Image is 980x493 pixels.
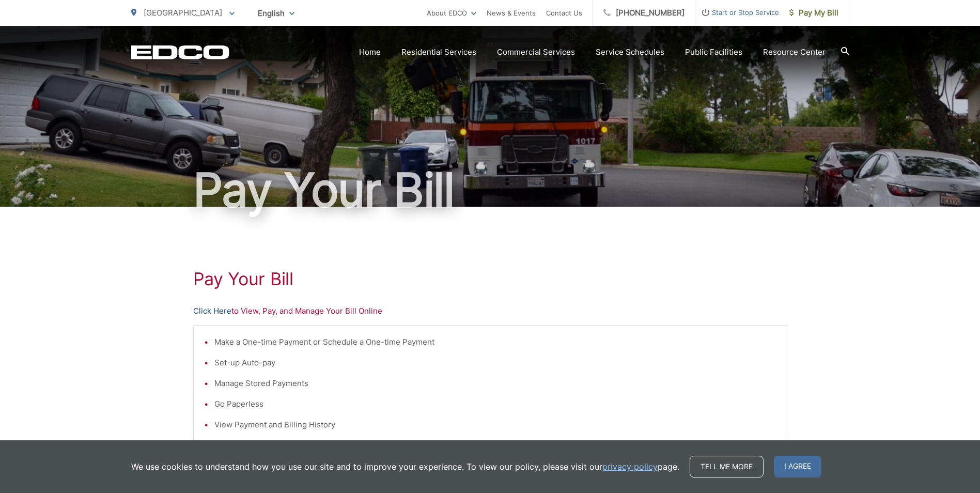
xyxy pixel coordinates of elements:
[193,269,787,289] h1: Pay Your Bill
[763,46,826,58] a: Resource Center
[359,46,381,58] a: Home
[214,419,776,431] li: View Payment and Billing History
[193,305,231,317] a: Click Here
[214,336,776,348] li: Make a One-time Payment or Schedule a One-time Payment
[774,456,821,477] span: I agree
[690,456,764,477] a: Tell me more
[427,7,476,19] a: About EDCO
[214,357,776,369] li: Set-up Auto-pay
[250,4,302,22] span: English
[546,7,582,19] a: Contact Us
[789,7,838,19] span: Pay My Bill
[685,46,742,58] a: Public Facilities
[214,377,776,390] li: Manage Stored Payments
[487,7,536,19] a: News & Events
[497,46,575,58] a: Commercial Services
[193,305,787,317] p: to View, Pay, and Manage Your Bill Online
[131,164,849,216] h1: Pay Your Bill
[214,398,776,410] li: Go Paperless
[596,46,664,58] a: Service Schedules
[144,8,222,18] span: [GEOGRAPHIC_DATA]
[401,46,476,58] a: Residential Services
[602,460,658,473] a: privacy policy
[131,45,229,59] a: EDCD logo. Return to the homepage.
[131,460,679,473] p: We use cookies to understand how you use our site and to improve your experience. To view our pol...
